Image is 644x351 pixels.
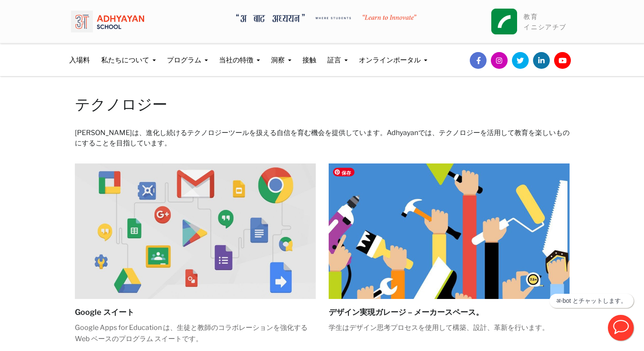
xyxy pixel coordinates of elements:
[329,308,484,317] font: デザイン実現ガレージ – メーカースペース。
[342,170,351,175] font: 保存
[69,43,90,65] a: 入場料
[75,95,167,114] font: テクノロジー
[271,43,291,65] a: 洞察
[219,56,253,64] font: 当社の特徴
[75,129,570,147] font: [PERSON_NAME]は、進化し続けるテクノロジーツールを扱える自信を育む機会を提供しています。Adhyayanでは、テクノロジーを活用して教育を楽しいものにすることを目指しています。
[69,56,90,64] font: 入場料
[219,43,260,65] a: 当社の特徴
[167,43,208,65] a: プログラム
[524,13,538,21] font: 教育
[327,56,341,64] font: 証言
[359,56,421,64] font: オンラインポータル
[524,23,567,31] font: イニシアチブ
[524,13,567,31] a: 教育イニシアチブ
[329,163,570,299] img: メーカー
[271,56,285,64] font: 洞察
[329,323,549,332] font: 学生はデザイン思考プロセスを使用して構築、設計、革新を行います。
[236,14,416,22] img: 学生がイノベーションを学ぶバタ・アディヤヤン
[327,43,348,65] a: 証言
[71,6,144,37] img: ロゴ
[302,56,316,64] font: 接触
[556,297,627,304] font: अ-bot とチャットします。
[101,43,156,65] a: 私たちについて
[167,56,201,64] font: プログラム
[491,9,517,34] img: スクエアリープフロッグ
[75,308,134,317] font: Google スイート
[101,56,149,64] font: 私たちについて
[75,323,308,343] font: Google Apps for Education は、生徒と教師のコラボレーションを強化する Web ベースのプログラム スイートです。
[359,43,427,65] a: オンラインポータル
[75,163,316,299] img: Google Apps のワークフロー管理オプション
[302,43,316,65] a: 接触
